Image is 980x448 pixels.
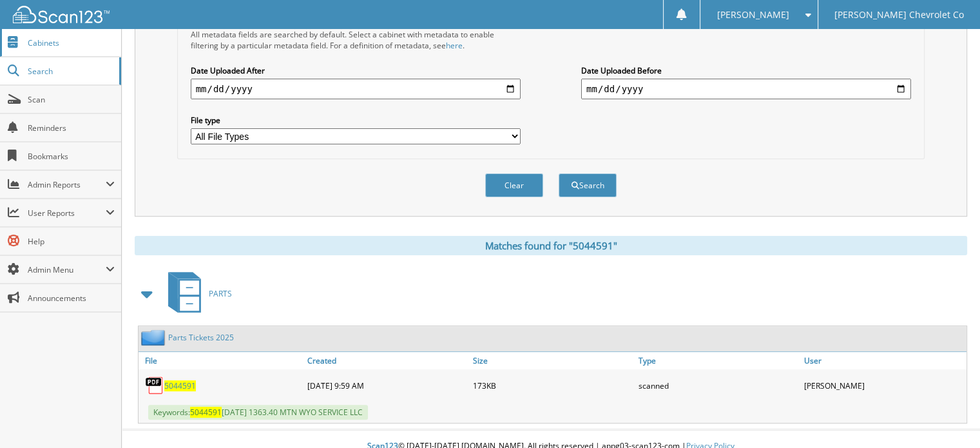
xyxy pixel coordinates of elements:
iframe: Chat Widget [916,386,980,448]
div: [PERSON_NAME] [801,373,966,398]
a: File [139,352,304,369]
span: Admin Menu [28,264,106,275]
span: Help [28,236,115,247]
img: folder2.png [141,329,168,346]
div: [DATE] 9:59 AM [304,373,470,398]
label: Date Uploaded Before [581,65,911,76]
img: scan123-logo-white.svg [13,6,110,23]
span: Keywords: [DATE] 1363.40 MTN WYO SERVICE LLC [148,405,368,420]
span: [PERSON_NAME] [716,11,789,19]
span: Search [28,66,113,77]
span: Admin Reports [28,179,106,190]
a: User [801,352,966,369]
span: [PERSON_NAME] Chevrolet Co [834,11,964,19]
a: Size [470,352,635,369]
a: 5044591 [164,380,196,391]
a: Type [635,352,801,369]
span: PARTS [209,288,232,299]
span: Bookmarks [28,151,115,162]
input: end [581,79,911,99]
label: File type [191,115,521,126]
img: PDF.png [145,376,164,395]
a: Parts Tickets 2025 [168,332,234,343]
button: Search [559,173,617,197]
span: Announcements [28,293,115,304]
input: start [191,79,521,99]
span: Cabinets [28,37,115,48]
a: PARTS [160,268,232,319]
label: Date Uploaded After [191,65,521,76]
span: 5044591 [190,407,222,418]
div: 173KB [470,373,635,398]
span: Reminders [28,122,115,133]
div: Matches found for "5044591" [135,236,967,255]
span: Scan [28,94,115,105]
a: Created [304,352,470,369]
div: scanned [635,373,801,398]
button: Clear [485,173,543,197]
div: All metadata fields are searched by default. Select a cabinet with metadata to enable filtering b... [191,29,521,51]
a: here [446,40,463,51]
span: User Reports [28,208,106,219]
